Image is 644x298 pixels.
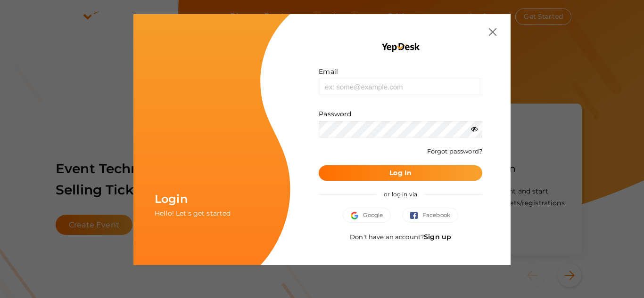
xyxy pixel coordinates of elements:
[351,210,383,220] span: Google
[427,147,482,155] a: Forgot password?
[319,165,482,181] button: Log In
[381,42,420,53] img: YEP_black_cropped.png
[410,210,450,220] span: Facebook
[155,192,188,206] span: Login
[319,67,338,76] label: Email
[350,233,451,241] span: Don't have an account?
[155,209,231,217] span: Hello! Let's get started
[343,208,391,223] button: Google
[410,212,422,219] img: facebook.svg
[402,208,458,223] button: Facebook
[389,169,412,177] b: Log In
[319,109,351,119] label: Password
[319,79,482,95] input: ex: some@example.com
[489,28,496,36] img: close.svg
[424,233,451,241] a: Sign up
[351,212,363,219] img: google.svg
[377,184,424,205] span: or log in via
